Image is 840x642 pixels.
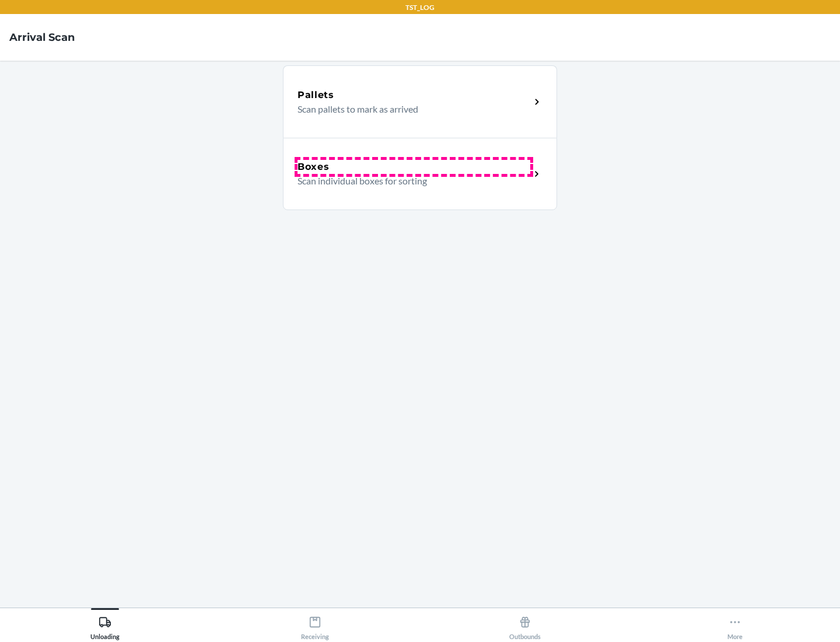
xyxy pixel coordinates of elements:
[301,611,329,640] div: Receiving
[210,608,420,640] button: Receiving
[297,174,521,188] p: Scan individual boxes for sorting
[509,611,541,640] div: Outbounds
[9,30,75,45] h4: Arrival Scan
[727,611,743,640] div: More
[297,160,330,174] h5: Boxes
[405,2,435,13] p: TST_LOG
[283,138,557,210] a: BoxesScan individual boxes for sorting
[630,608,840,640] button: More
[283,65,557,138] a: PalletsScan pallets to mark as arrived
[297,88,334,102] h5: Pallets
[420,608,630,640] button: Outbounds
[90,611,120,640] div: Unloading
[297,102,521,116] p: Scan pallets to mark as arrived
